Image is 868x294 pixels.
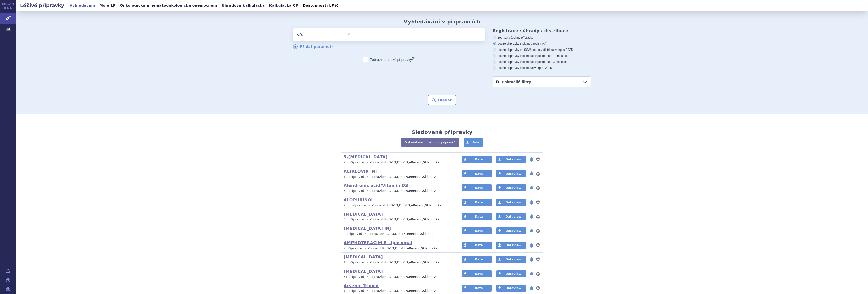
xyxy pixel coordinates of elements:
[496,184,526,191] a: Dataview
[409,161,422,164] a: eRecept
[412,57,415,60] abbr: (?)
[535,185,540,191] button: nastavení
[535,228,540,234] button: nastavení
[344,217,452,222] p: Zobrazit: , , ,
[301,2,341,9] a: Dostupnosti LP
[382,232,394,236] a: REG-13
[555,48,573,52] span: v srpnu 2025
[399,204,410,207] a: DIS-13
[16,2,68,9] h2: Léčivé přípravky
[472,141,479,144] span: Data
[462,256,492,263] a: Data
[462,184,492,191] a: Data
[535,199,540,205] button: nastavení
[344,247,362,250] span: 7 přípravků
[344,246,452,251] p: Zobrazit: , , ,
[529,242,534,248] button: notifikace
[397,175,408,179] a: DIS-13
[409,289,422,293] a: eRecept
[529,228,534,234] button: notifikace
[493,42,591,46] label: pouze přípravky s platnou registrací
[423,161,441,164] a: Sklad. zás.
[386,204,398,207] a: REG-13
[535,156,540,162] button: nastavení
[344,275,364,279] span: 31 přípravků
[293,44,333,49] a: Přidat parametr
[475,186,483,190] span: Data
[344,212,383,217] a: [MEDICAL_DATA]
[344,226,391,231] a: [MEDICAL_DATA] INJ
[423,275,441,279] a: Sklad. zás.
[505,172,521,176] span: Dataview
[496,256,526,263] a: Dataview
[464,138,483,147] a: Data
[397,161,408,164] a: DIS-13
[462,156,492,163] a: Data
[423,175,441,179] a: Sklad. zás.
[98,2,117,9] a: Moje LP
[344,261,364,264] span: 10 přípravků
[344,161,364,164] span: 25 přípravků
[344,155,388,159] a: 5-[MEDICAL_DATA]
[462,270,492,277] a: Data
[505,158,521,161] span: Dataview
[475,229,483,233] span: Data
[529,185,534,191] button: notifikace
[475,158,483,161] span: Data
[529,285,534,291] button: notifikace
[365,160,370,165] i: •
[220,2,266,9] a: Úhradová kalkulačka
[268,2,300,9] a: Kalkulačka CP
[344,255,383,259] a: [MEDICAL_DATA]
[535,285,540,291] button: nastavení
[475,258,483,261] span: Data
[496,227,526,234] a: Dataview
[423,261,441,264] a: Sklad. zás.
[493,77,591,87] a: Pokročilé filtry
[344,275,452,279] p: Zobrazit: , , ,
[363,246,368,251] i: •
[535,271,540,277] button: nastavení
[505,201,521,204] span: Dataview
[344,204,366,207] span: 255 přípravků
[462,213,492,220] a: Data
[384,161,396,164] a: REG-13
[365,275,370,279] i: •
[505,229,521,233] span: Dataview
[535,171,540,177] button: nastavení
[384,289,396,293] a: REG-13
[496,156,526,163] a: Dataview
[344,169,378,174] a: ACIKLOVIR INF
[493,66,591,70] label: pouze přípravky v distribuci
[344,289,452,293] p: Zobrazit: , , ,
[462,227,492,234] a: Data
[535,242,540,248] button: nastavení
[409,261,422,264] a: eRecept
[365,189,370,193] i: •
[428,95,456,105] button: Hledat
[384,189,396,193] a: REG-13
[344,269,383,274] a: [MEDICAL_DATA]
[493,48,591,52] label: pouze přípravky ve SCAU nebo v distribuci
[344,189,452,193] p: Zobrazit: , , ,
[505,186,521,190] span: Dataview
[462,199,492,206] a: Data
[344,289,364,293] span: 10 přípravků
[118,2,219,9] a: Onkologická a hematoonkologická onemocnění
[344,283,379,288] a: Arsenic Trioxid
[475,272,483,276] span: Data
[365,260,370,265] i: •
[475,215,483,218] span: Data
[496,285,526,292] a: Dataview
[462,285,492,292] a: Data
[404,19,481,25] h2: Vyhledávání v přípravcích
[68,2,97,9] a: Vyhledávání
[496,213,526,220] a: Dataview
[475,201,483,204] span: Data
[529,214,534,220] button: notifikace
[493,54,591,58] label: pouze přípravky v distribuci v posledních 12 měsících
[344,160,452,165] p: Zobrazit: , , ,
[344,175,364,179] span: 10 přípravků
[344,240,412,245] a: AMPHOTERACIM B Liposomal
[534,66,552,70] span: v srpnu 2025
